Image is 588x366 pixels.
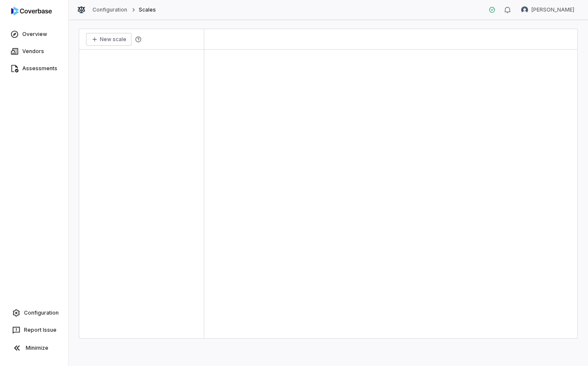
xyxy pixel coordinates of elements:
[521,6,528,13] img: Tomo Majima avatar
[86,33,131,46] button: New scale
[139,6,156,13] span: Scales
[3,339,65,357] button: Minimize
[2,44,66,59] a: Vendors
[2,61,66,76] a: Assessments
[3,322,65,338] button: Report Issue
[2,27,66,42] a: Overview
[93,6,128,13] a: Configuration
[3,305,65,321] a: Configuration
[11,7,52,15] img: logo-D7KZi-bG.svg
[531,6,574,13] span: [PERSON_NAME]
[516,3,579,16] button: Tomo Majima avatar[PERSON_NAME]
